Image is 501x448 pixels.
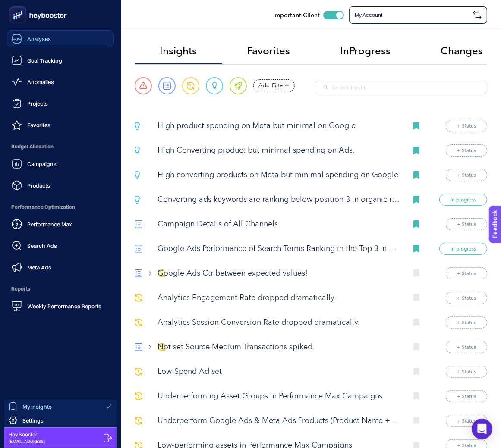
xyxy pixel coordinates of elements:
span: Campaigns [27,160,57,167]
button: + Status [446,415,487,427]
button: + Status [446,218,487,230]
a: Anomalies [7,73,114,91]
p: Not set Source Medium Transactions spiked. [158,341,401,353]
p: Campaign Details of All Channels [158,219,401,230]
img: Bookmark icon [413,122,419,130]
img: Bookmark icon [413,171,419,179]
span: My Insights [22,403,52,410]
a: Performance Max [7,216,114,233]
p: Google Ads Performance of Search Terms Ranking in the Top 3 in Organic Results [158,243,401,255]
div: Open Intercom Messenger [472,419,492,439]
span: Settings [22,417,44,424]
img: Search Insight [324,85,328,90]
a: Projects [7,95,114,112]
img: svg%3e [135,269,142,277]
a: Campaigns [7,155,114,172]
span: [EMAIL_ADDRESS] [9,438,45,445]
img: svg%3e [135,220,142,228]
button: + Status [446,366,487,378]
span: Hey Booster [9,431,45,438]
img: svg%3e [135,343,142,351]
p: Analytics Session Conversion Rate dropped dramatically. [158,317,401,329]
img: svg%3e [135,392,142,400]
a: Settings [4,414,117,427]
span: Budget Allocation [7,138,114,155]
button: In progress [439,194,487,206]
button: + Status [446,267,487,279]
img: Bookmark icon [413,368,419,376]
span: Add Filter [259,81,285,90]
p: Google Ads Ctr between expected values! [158,268,401,279]
span: Weekly Performance Reports [27,303,101,310]
span: Products [27,182,50,189]
span: Important Client [273,11,320,19]
img: Bookmark icon [413,319,419,326]
span: Favorites [247,45,290,57]
p: Analytics Engagement Rate dropped dramatically. [158,292,401,304]
span: Search Ads [27,242,57,249]
p: High converting products on Meta but minimal spending on Google [158,169,401,181]
p: High product spending on Meta but minimal on Google [158,120,401,132]
button: In progress [439,243,487,255]
img: svg%3e [135,147,140,154]
img: Bookmark icon [413,417,419,425]
a: Favorites [7,116,114,134]
a: Analyses [7,30,114,47]
button: + Status [446,341,487,353]
input: Search Insight [332,84,478,91]
img: Bookmark icon [413,220,419,228]
img: Bookmark icon [413,343,419,351]
a: Meta Ads [7,259,114,276]
button: + Status [446,144,487,157]
p: Converting ads keywords are ranking below position 3 in organic results [158,194,401,206]
img: svg%3e [135,294,142,302]
span: Projects [27,100,48,107]
span: InProgress [340,45,391,57]
img: add filter [285,84,289,88]
button: + Status [446,316,487,329]
img: svg%3e [135,122,140,130]
button: + Status [446,169,487,181]
p: Underperform Google Ads & Meta Ads Products (Product Name + ID) [158,415,401,427]
img: Bookmark icon [413,196,419,204]
a: Products [7,177,114,194]
img: svg%3e [135,171,140,179]
span: Performance Optimization [7,198,114,216]
a: Goal Tracking [7,52,114,69]
img: svg%3e [135,319,142,326]
button: + Status [446,292,487,304]
span: Meta Ads [27,264,51,271]
span: Insights [160,45,197,57]
img: Bookmark icon [413,392,419,400]
p: Low-Spend Ad set [158,366,401,378]
img: svg%3e [135,196,140,204]
img: svg%3e [135,368,142,376]
span: Feedback [5,3,33,9]
a: Weekly Performance Reports [7,298,114,315]
span: Reports [7,280,114,298]
span: Anomalies [27,78,54,85]
img: Bookmark icon [413,294,419,302]
p: Underperforming Asset Groups in Performance Max Campaigns [158,391,401,402]
img: Bookmark icon [413,147,419,154]
span: Analyses [27,35,51,42]
a: Search Ads [7,237,114,254]
span: Goal Tracking [27,57,62,64]
span: Performance Max [27,221,72,228]
span: My Account [355,12,469,19]
img: Chevron Right [149,345,151,349]
a: My Insights [4,400,117,414]
img: svg%3e [135,245,142,253]
p: High Converting product but minimal spending on Ads. [158,145,401,157]
img: Bookmark icon [413,245,419,253]
img: Bookmark icon [413,269,419,277]
img: svg%3e [473,11,482,19]
span: Changes [441,45,483,57]
img: Chevron Right [149,271,151,276]
span: Favorites [27,122,50,128]
button: + Status [446,390,487,402]
img: svg%3e [135,417,142,425]
button: + Status [446,120,487,132]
